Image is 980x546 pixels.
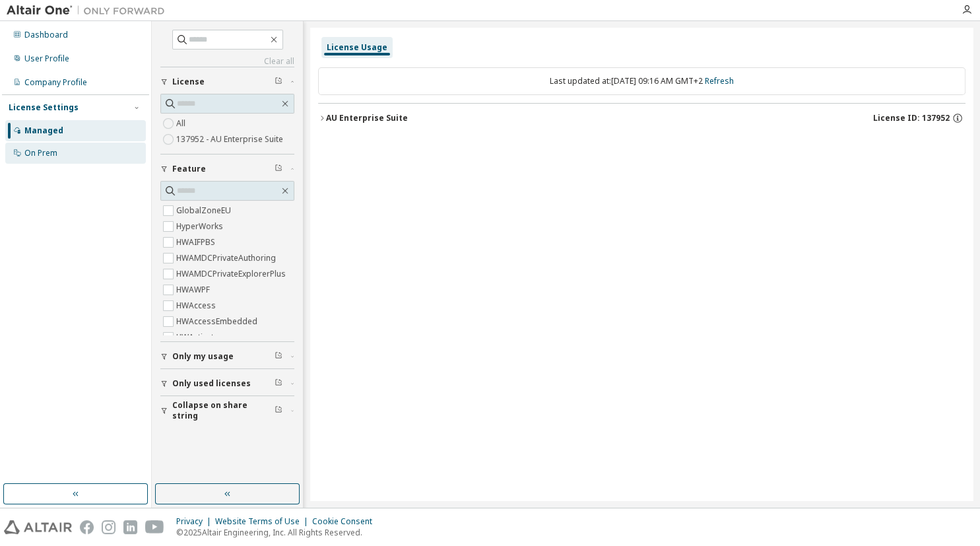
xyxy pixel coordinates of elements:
div: Cookie Consent [312,516,380,527]
div: On Prem [24,148,57,158]
span: Feature [172,164,206,174]
span: Clear filter [275,77,282,87]
label: GlobalZoneEU [176,203,234,219]
button: License [160,67,294,96]
span: Clear filter [275,351,282,362]
label: HWAMDCPrivateAuthoring [176,250,278,266]
span: Collapse on share string [172,400,275,421]
span: Only my usage [172,351,234,362]
label: HWAccessEmbedded [176,314,260,329]
span: Clear filter [275,405,282,416]
p: © 2025 Altair Engineering, Inc. All Rights Reserved. [176,527,380,538]
div: Managed [24,125,63,136]
label: HWActivate [176,329,221,345]
button: Only my usage [160,342,294,371]
div: License Usage [327,42,387,53]
div: AU Enterprise Suite [326,113,408,123]
label: HWAWPF [176,282,212,298]
button: Only used licenses [160,369,294,398]
button: AU Enterprise SuiteLicense ID: 137952 [318,104,965,133]
img: altair_logo.svg [4,520,72,534]
img: youtube.svg [145,520,164,534]
span: License [172,77,205,87]
a: Refresh [705,75,734,86]
span: License ID: 137952 [873,113,950,123]
span: Only used licenses [172,378,251,389]
img: instagram.svg [102,520,115,534]
button: Collapse on share string [160,396,294,425]
span: Clear filter [275,164,282,174]
div: Dashboard [24,30,68,40]
label: HWAMDCPrivateExplorerPlus [176,266,288,282]
label: 137952 - AU Enterprise Suite [176,131,286,147]
div: Privacy [176,516,215,527]
label: HWAccess [176,298,218,314]
img: facebook.svg [80,520,94,534]
div: User Profile [24,53,69,64]
div: License Settings [9,102,79,113]
div: Last updated at: [DATE] 09:16 AM GMT+2 [318,67,965,95]
label: HWAIFPBS [176,234,218,250]
label: HyperWorks [176,219,226,234]
img: linkedin.svg [123,520,137,534]
img: Altair One [7,4,172,17]
span: Clear filter [275,378,282,389]
div: Website Terms of Use [215,516,312,527]
button: Feature [160,154,294,184]
label: All [176,116,188,131]
div: Company Profile [24,77,87,88]
a: Clear all [160,56,294,67]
